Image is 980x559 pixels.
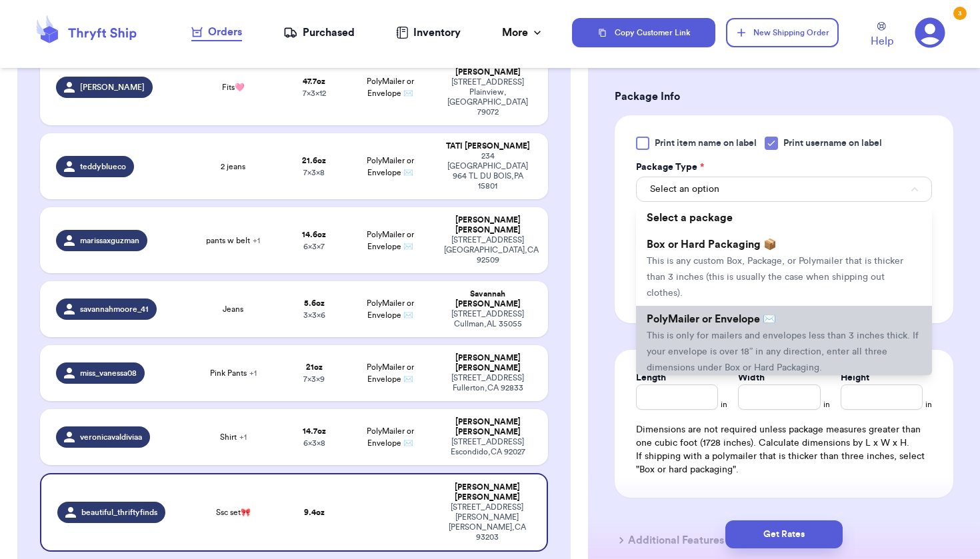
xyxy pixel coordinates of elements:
span: marissaxguzman [80,235,139,246]
span: Print username on label [783,137,882,150]
span: 6 x 3 x 7 [303,243,325,251]
a: Inventory [396,25,461,41]
strong: 9.4 oz [304,508,325,516]
a: 3 [915,17,945,48]
span: in [721,399,727,410]
span: PolyMailer or Envelope ✉️ [367,299,414,319]
label: Length [636,371,666,384]
span: [PERSON_NAME] [80,82,145,93]
div: [STREET_ADDRESS] Fullerton , CA 92833 [444,373,531,393]
span: 7 x 3 x 9 [303,375,325,383]
div: Dimensions are not required unless package measures greater than one cubic foot (1728 inches). Ca... [636,423,932,476]
span: Shirt [220,432,247,442]
label: Package Type [636,161,704,174]
a: Help [871,22,893,49]
strong: 14.6 oz [302,231,326,239]
button: New Shipping Order [726,18,838,47]
span: PolyMailer or Envelope ✉️ [367,363,414,383]
a: Orders [191,24,242,41]
a: Purchased [283,25,355,41]
span: Jeans [223,304,243,314]
div: [PERSON_NAME] [PERSON_NAME] [444,215,531,235]
span: PolyMailer or Envelope ✉️ [367,157,414,177]
span: PolyMailer or Envelope ✉️ [367,77,414,97]
span: in [823,399,830,410]
span: + 1 [253,237,260,245]
div: [PERSON_NAME] [PERSON_NAME] [444,353,531,373]
span: Help [871,33,893,49]
span: PolyMailer or Envelope ✉️ [367,231,414,251]
strong: 14.7 oz [303,427,326,435]
div: Orders [191,24,242,40]
div: [STREET_ADDRESS] [GEOGRAPHIC_DATA] , CA 92509 [444,235,531,265]
span: Box or Hard Packaging 📦 [647,239,777,250]
span: Fits🩷 [222,82,245,93]
span: Pink Pants [210,368,257,378]
div: [PERSON_NAME] [PERSON_NAME] [444,482,530,502]
div: 234 [GEOGRAPHIC_DATA] 964 TL DU BOIS , PA 15801 [444,151,531,191]
div: 3 [953,7,967,20]
p: If shipping with a polymailer that is thicker than three inches, select "Box or hard packaging". [636,450,932,476]
span: This is only for mailers and envelopes less than 3 inches thick. If your envelope is over 18” in ... [647,331,919,372]
span: 2 jeans [221,161,245,172]
strong: 21.6 oz [302,157,326,165]
span: Print item name on label [655,137,757,150]
span: teddyblueco [80,161,126,172]
span: Select a package [647,213,733,223]
label: Width [738,371,765,384]
label: Height [841,371,869,384]
strong: 5.6 oz [304,299,325,307]
span: veronicavaldiviaa [80,432,142,442]
div: [STREET_ADDRESS] Escondido , CA 92027 [444,437,531,457]
button: Select an option [636,177,932,202]
div: [PERSON_NAME] [PERSON_NAME] [444,417,531,437]
span: miss_vanessa08 [80,368,137,378]
h3: Package Info [615,89,953,105]
span: 7 x 3 x 8 [303,169,325,177]
div: More [502,25,544,41]
div: [STREET_ADDRESS] Cullman , AL 35055 [444,309,531,329]
strong: 47.7 oz [303,77,325,85]
span: in [925,399,932,410]
div: [STREET_ADDRESS] Plainview , [GEOGRAPHIC_DATA] 79072 [444,77,531,117]
div: Savannah [PERSON_NAME] [444,289,531,309]
span: + 1 [249,369,257,377]
span: Select an option [650,183,719,196]
button: Copy Customer Link [572,18,716,47]
span: 3 x 3 x 6 [303,311,325,319]
span: PolyMailer or Envelope ✉️ [367,427,414,447]
div: TATI [PERSON_NAME] [444,141,531,151]
span: pants w belt [206,235,260,246]
strong: 21 oz [306,363,323,371]
span: savannahmoore_41 [80,304,149,314]
button: Get Rates [725,520,843,548]
span: This is any custom Box, Package, or Polymailer that is thicker than 3 inches (this is usually the... [647,257,903,298]
span: beautiful_thriftyfinds [81,507,157,518]
span: Ssc set🎀 [216,507,251,518]
span: PolyMailer or Envelope ✉️ [647,314,776,324]
span: 7 x 3 x 12 [303,89,326,97]
span: 6 x 3 x 8 [303,439,325,447]
span: + 1 [239,433,247,441]
div: [STREET_ADDRESS][PERSON_NAME] [PERSON_NAME] , CA 93203 [444,502,530,542]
